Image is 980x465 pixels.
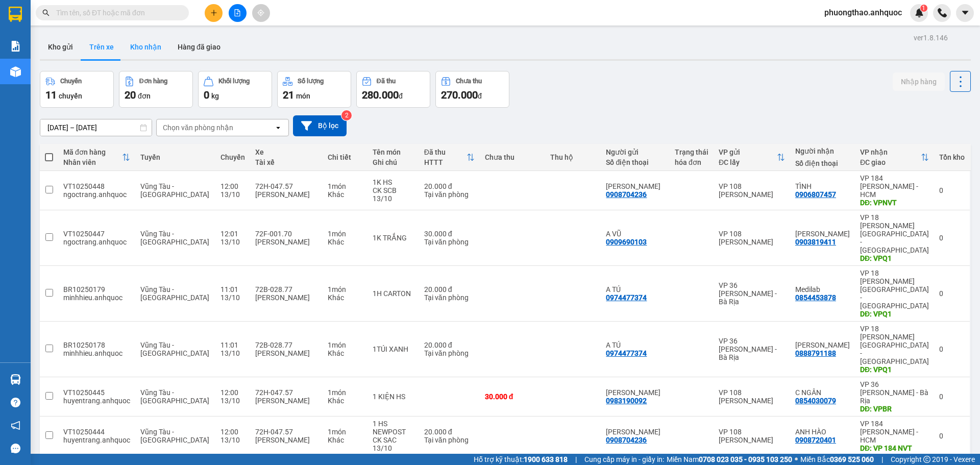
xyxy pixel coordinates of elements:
svg: open [274,124,282,132]
div: 72H-047.57 [255,182,317,190]
div: ANH SƠN [606,182,664,190]
span: 280.000 [362,89,399,101]
div: VT10250447 [63,230,130,238]
div: 20.000 đ [424,341,475,349]
div: VP 108 [PERSON_NAME] [719,388,785,405]
strong: 0708 023 035 - 0935 103 250 [699,455,792,463]
button: aim [252,4,270,22]
div: Nhân viên [63,158,122,166]
span: 0 [204,89,209,101]
div: Số điện thoại [795,159,850,167]
div: DĐ: VPBR [860,405,929,413]
span: 20 [125,89,136,101]
div: Medilab [795,285,850,293]
div: VP 36 [PERSON_NAME] - Bà Rịa [860,380,929,405]
div: 13/10 [220,293,245,302]
div: Chọn văn phòng nhận [163,123,233,133]
div: 13/10 [220,238,245,246]
div: 0 [939,345,965,353]
div: ver 1.8.146 [914,32,948,43]
div: Khác [328,349,362,357]
div: [PERSON_NAME] [255,397,317,405]
div: minhhieu.anhquoc [63,293,130,302]
div: 1 món [328,285,362,293]
div: 72B-028.77 [255,285,317,293]
div: ANH SƠN [606,428,664,436]
div: 0974477374 [606,349,647,357]
div: Khác [328,436,362,444]
span: đơn [138,92,151,100]
div: 11:01 [220,341,245,349]
div: 30.000 đ [485,393,540,401]
span: Vũng Tàu - [GEOGRAPHIC_DATA] [140,341,209,357]
div: BR10250179 [63,285,130,293]
th: Toggle SortBy [714,144,790,171]
div: ĐC giao [860,158,921,166]
div: huyentrang.anhquoc [63,436,130,444]
strong: 0369 525 060 [830,455,874,463]
div: VP 36 [PERSON_NAME] - Bà Rịa [719,281,785,306]
span: file-add [234,9,241,16]
div: 0888791188 [795,349,836,357]
button: Hàng đã giao [169,35,229,59]
div: 1 HS NEWPOST [373,420,414,436]
div: 0854453878 [795,293,836,302]
span: ⚪️ [795,457,798,461]
div: Người nhận [795,147,850,155]
div: 12:00 [220,388,245,397]
div: Tại văn phòng [424,238,475,246]
button: Chưa thu270.000đ [435,71,509,108]
div: VP 184 [PERSON_NAME] - HCM [860,174,929,199]
span: phuongthao.anhquoc [816,6,910,19]
div: VP 18 [PERSON_NAME][GEOGRAPHIC_DATA] - [GEOGRAPHIC_DATA] [860,325,929,365]
span: message [11,444,20,453]
div: Khác [328,238,362,246]
div: 1 món [328,428,362,436]
div: 1 KIỆN HS [373,393,414,401]
div: 13/10 [220,190,245,199]
th: Toggle SortBy [855,144,934,171]
span: | [575,454,577,465]
span: Vũng Tàu - [GEOGRAPHIC_DATA] [140,230,209,246]
span: search [42,9,50,16]
div: 13/10 [220,397,245,405]
div: VP nhận [860,148,921,156]
div: ANH HÀO [795,428,850,436]
span: caret-down [961,8,970,17]
div: 13/10 [220,436,245,444]
div: DĐ: VPQ1 [860,365,929,374]
span: Vũng Tàu - [GEOGRAPHIC_DATA] [140,182,209,199]
button: caret-down [956,4,974,22]
div: 20.000 đ [424,428,475,436]
span: chuyến [59,92,82,100]
div: VT10250448 [63,182,130,190]
div: 12:01 [220,230,245,238]
div: Chuyến [220,153,245,161]
div: Tuyến [140,153,210,161]
div: ĐC lấy [719,158,777,166]
div: ngoctrang.anhquoc [63,238,130,246]
div: 13/10 [220,349,245,357]
div: 20.000 đ [424,182,475,190]
div: 72H-047.57 [255,428,317,436]
div: 0974477374 [606,293,647,302]
div: Số lượng [298,78,324,85]
div: BR10250178 [63,341,130,349]
div: 0908720401 [795,436,836,444]
span: Vũng Tàu - [GEOGRAPHIC_DATA] [140,285,209,302]
span: copyright [923,456,930,463]
div: Tại văn phòng [424,190,475,199]
img: phone-icon [938,8,947,17]
div: 72F-001.70 [255,230,317,238]
div: VP 18 [PERSON_NAME][GEOGRAPHIC_DATA] - [GEOGRAPHIC_DATA] [860,213,929,254]
div: Đã thu [377,78,396,85]
img: logo-vxr [9,7,22,22]
div: 20.000 đ [424,285,475,293]
div: 1TÚI XANH [373,345,414,353]
div: 30.000 đ [424,230,475,238]
img: icon-new-feature [915,8,924,17]
div: Đơn hàng [139,78,167,85]
div: VP 184 [PERSON_NAME] - HCM [860,420,929,444]
div: DĐ: VPQ1 [860,310,929,318]
span: đ [478,92,482,100]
